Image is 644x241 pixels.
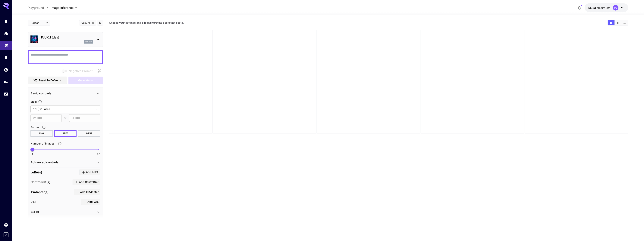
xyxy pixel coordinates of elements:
div: FLUX.1 [dev]flux1d [30,34,100,45]
div: Wallet [4,67,8,72]
button: Add to library [98,20,102,25]
button: WEBP [78,130,100,137]
button: Click to add VAE [81,199,100,205]
span: 1:1 (Square) [33,107,94,111]
button: Reset to defaults [28,77,67,84]
button: $5.22509PS [585,3,628,12]
button: JPEG [54,130,77,137]
button: Choose the file format for the output image. [40,125,47,129]
span: W [33,116,36,120]
span: Choose your settings and click to see exact costs. [109,21,184,24]
button: PNG [30,130,53,137]
span: $5.23 [588,6,597,9]
a: Playground [28,5,44,10]
span: 1 [32,152,33,156]
p: LoRA(s) [30,170,42,175]
div: Advanced controls [30,158,100,167]
p: PuLID [30,210,39,214]
p: VAE [30,200,37,204]
span: Add VAE [87,200,99,204]
span: Image Inference [51,5,74,10]
span: Add ControlNet [79,180,99,185]
span: 20 [97,152,100,156]
p: flux1d [85,41,92,43]
button: Click to add IPAdapter [74,189,100,195]
p: Advanced controls [30,160,58,164]
span: credits left [597,6,610,9]
button: Adjust the dimensions of the generated image by specifying its width and height in pixels, or sel... [37,100,43,104]
button: Show media in list view [621,20,628,25]
p: FLUX.1 [dev] [41,35,93,40]
span: Add LoRA [86,170,99,175]
div: Show media in grid viewShow media in video viewShow media in list view [608,20,628,26]
button: Expand sidebar [4,232,8,237]
div: Usage [4,92,8,96]
button: Click to add LoRA [80,169,100,175]
span: Format : [30,126,40,129]
button: Click to add ControlNet [73,179,100,185]
span: H [72,116,74,120]
p: Basic controls [30,91,51,96]
div: API Keys [4,80,8,84]
div: PS [613,5,618,11]
span: Negative Prompt [69,69,93,73]
p: ControlNet(s) [30,180,50,184]
nav: breadcrumb [28,5,51,10]
div: PuLID [30,208,100,217]
div: Settings [4,222,8,227]
span: Editor [32,21,43,25]
span: Negative prompts are not compatible with the selected model. [61,69,96,73]
button: Show media in grid view [608,20,614,25]
button: Show media in video view [615,20,621,25]
button: Specify how many images to generate in a single request. Each image generation will be charged se... [56,142,63,145]
p: IPAdapter(s) [30,190,49,194]
div: Playground [4,42,9,47]
div: Library [4,55,8,60]
span: Add IPAdapter [80,190,99,194]
div: Models [4,31,8,36]
b: Generate [148,21,160,24]
button: Copy AIR ID [79,20,96,26]
span: Size : [30,100,37,103]
div: Home [4,19,8,23]
div: Basic controls [30,89,100,98]
span: Number of images : 1 [30,142,56,145]
div: $5.22509 [588,6,610,10]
